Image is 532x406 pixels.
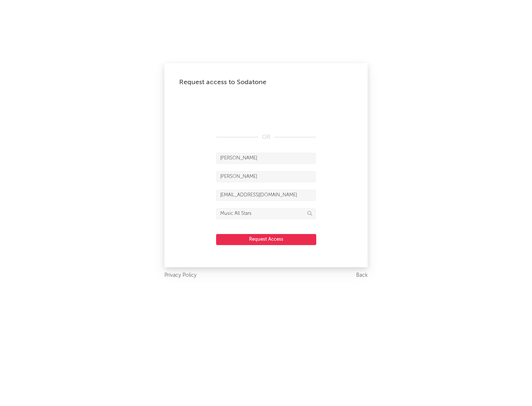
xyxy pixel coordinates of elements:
input: Division [216,208,316,219]
div: Request access to Sodatone [179,78,353,87]
button: Request Access [216,234,316,245]
input: First Name [216,153,316,164]
input: Last Name [216,171,316,182]
input: Email [216,190,316,201]
a: Privacy Policy [164,271,197,280]
a: Back [356,271,368,280]
div: OR [216,133,316,142]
